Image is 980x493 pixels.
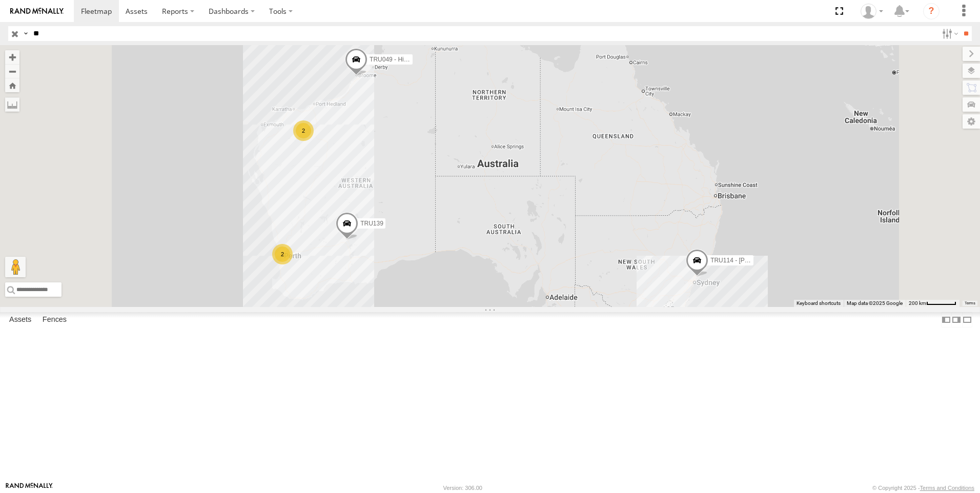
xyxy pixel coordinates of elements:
[951,312,962,327] label: Dock Summary Table to the Right
[941,312,951,327] label: Dock Summary Table to the Left
[938,26,960,41] label: Search Filter Options
[847,300,903,306] span: Map data ©2025 Google
[4,313,36,327] label: Assets
[360,220,383,227] span: TRU139
[5,50,19,64] button: Zoom in
[293,120,314,141] div: 2
[5,64,19,78] button: Zoom out
[906,300,959,307] button: Map Scale: 200 km per 55 pixels
[962,312,972,327] label: Hide Summary Table
[710,256,789,263] span: TRU114 - [PERSON_NAME]
[443,485,482,491] div: Version: 306.00
[920,485,974,491] a: Terms and Conditions
[5,97,19,112] label: Measure
[909,300,926,306] span: 200 km
[923,3,940,19] i: ?
[37,313,72,327] label: Fences
[272,244,293,264] div: 2
[22,26,30,41] label: Search Query
[5,257,26,277] button: Drag Pegman onto the map to open Street View
[965,301,975,305] a: Terms (opens in new tab)
[5,78,19,92] button: Zoom Home
[370,55,412,63] span: TRU049 - Hilux
[10,8,64,15] img: rand-logo.svg
[963,114,980,129] label: Map Settings
[857,4,887,19] div: Tara Schofield
[6,483,53,493] a: Visit our Website
[797,300,841,307] button: Keyboard shortcuts
[872,485,974,491] div: © Copyright 2025 -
